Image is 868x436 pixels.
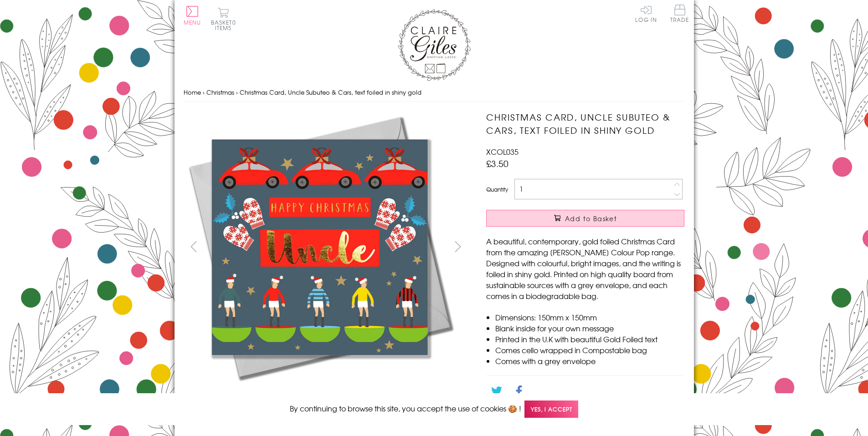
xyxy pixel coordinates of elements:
[495,312,684,323] li: Dimensions: 150mm x 150mm
[670,5,689,24] a: Trade
[524,401,578,418] span: Yes, I accept
[240,88,421,96] span: Christmas Card, Uncle Subuteo & Cars, text foiled in shiny gold
[670,5,689,22] span: Trade
[486,185,508,193] label: Quantity
[215,18,236,32] span: 0 items
[468,111,741,384] img: Christmas Card, Uncle Subuteo & Cars, text foiled in shiny gold
[203,88,205,96] span: ›
[398,9,471,81] img: Claire Giles Greetings Cards
[495,334,684,345] li: Printed in the U.K with beautiful Gold Foiled text
[184,18,201,26] span: Menu
[211,7,236,30] button: Basket0 items
[495,345,684,355] li: Comes cello wrapped in Compostable bag
[486,236,684,301] p: A beautiful, contemporary, gold foiled Christmas Card from the amazing [PERSON_NAME] Colour Pop r...
[486,111,684,137] h1: Christmas Card, Uncle Subuteo & Cars, text foiled in shiny gold
[184,6,201,25] button: Menu
[635,5,657,22] a: Log In
[495,323,684,334] li: Blank inside for your own message
[206,88,234,96] a: Christmas
[565,214,617,223] span: Add to Basket
[486,210,684,227] button: Add to Basket
[183,111,457,384] img: Christmas Card, Uncle Subuteo & Cars, text foiled in shiny gold
[495,355,684,366] li: Comes with a grey envelope
[184,88,201,96] a: Home
[486,146,519,157] span: XCOL035
[447,236,468,257] button: next
[184,83,685,102] nav: breadcrumbs
[486,157,508,170] span: £3.50
[236,88,238,96] span: ›
[184,236,204,257] button: prev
